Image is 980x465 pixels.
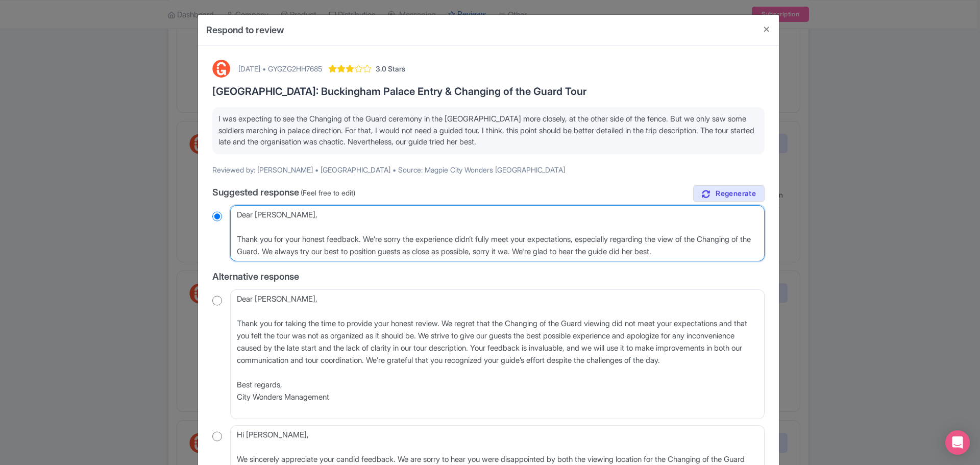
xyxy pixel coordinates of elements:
span: 3.0 Stars [376,63,405,74]
span: Regenerate [716,189,756,199]
h3: [GEOGRAPHIC_DATA]: Buckingham Palace Entry & Changing of the Guard Tour [212,86,765,97]
div: Open Intercom Messenger [945,430,970,455]
img: GetYourGuide Logo [212,60,230,78]
a: Regenerate [693,185,765,202]
textarea: Dear [PERSON_NAME], Thank you for taking the time to provide your honest review. We regret that t... [230,289,765,419]
div: [DATE] • GYGZG2HH7685 [238,63,322,74]
h4: Respond to review [206,23,284,37]
span: (Feel free to edit) [301,188,355,197]
span: Suggested response [212,187,299,198]
textarea: Dear [PERSON_NAME], Thank you for sharing your feedback about your recent tour. We’re sorry to he... [230,205,765,261]
p: Reviewed by: [PERSON_NAME] • [GEOGRAPHIC_DATA] • Source: Magpie City Wonders [GEOGRAPHIC_DATA] [212,164,765,175]
p: I was expecting to see the Changing of the Guard ceremony in the [GEOGRAPHIC_DATA] more closely, ... [218,113,758,148]
span: Alternative response [212,271,299,282]
button: Close [754,15,779,44]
